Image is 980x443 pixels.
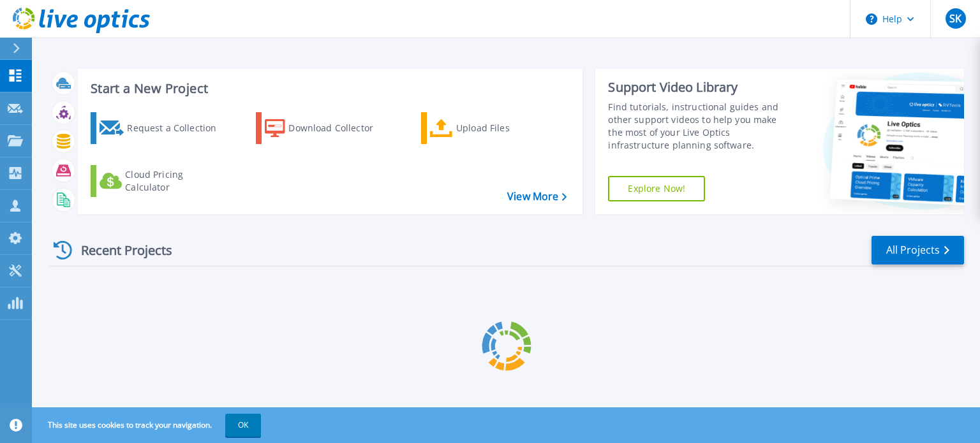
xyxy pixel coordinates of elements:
div: Download Collector [288,115,390,141]
a: Upload Files [421,112,563,144]
div: Upload Files [456,115,558,141]
a: Request a Collection [91,112,233,144]
span: This site uses cookies to track your navigation. [35,414,261,437]
div: Support Video Library [608,79,793,96]
a: View More [507,191,567,203]
div: Recent Projects [49,235,189,266]
h3: Start a New Project [91,82,567,96]
a: Cloud Pricing Calculator [91,165,233,197]
span: SK [949,13,961,24]
button: OK [225,414,261,437]
a: Explore Now! [608,176,705,201]
a: All Projects [872,236,964,265]
a: Download Collector [256,112,398,144]
div: Cloud Pricing Calculator [125,168,227,194]
div: Find tutorials, instructional guides and other support videos to help you make the most of your L... [608,101,793,152]
div: Request a Collection [127,115,229,141]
